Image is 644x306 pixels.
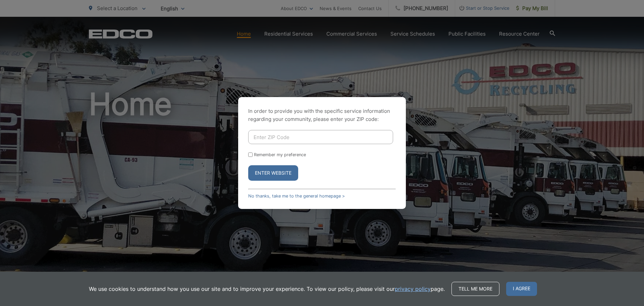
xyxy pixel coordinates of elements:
[248,107,396,123] p: In order to provide you with the specific service information regarding your community, please en...
[451,282,499,296] a: Tell me more
[254,152,306,157] label: Remember my preference
[506,282,537,296] span: I agree
[395,285,431,293] a: privacy policy
[248,165,298,181] button: Enter Website
[248,130,393,144] input: Enter ZIP Code
[248,193,345,199] a: No thanks, take me to the general homepage >
[89,285,445,293] p: We use cookies to understand how you use our site and to improve your experience. To view our pol...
